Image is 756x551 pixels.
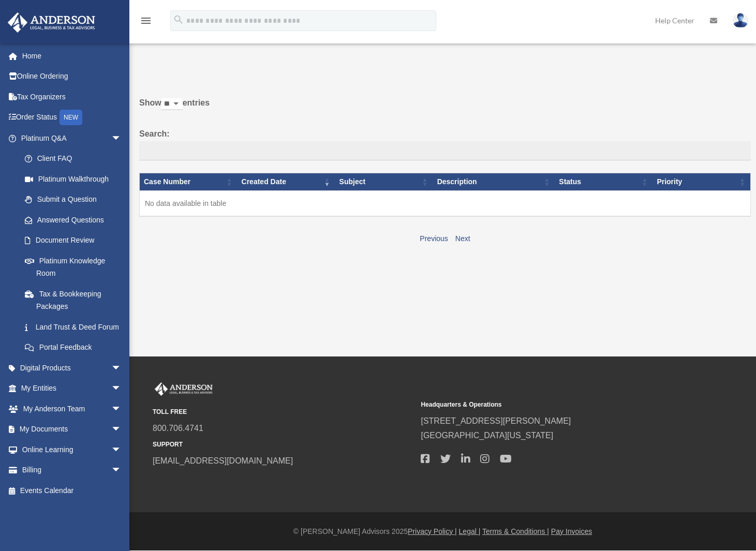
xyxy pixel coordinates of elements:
a: Online Learningarrow_drop_down [7,439,137,460]
a: Tax & Bookkeeping Packages [14,284,132,317]
a: My Entitiesarrow_drop_down [7,378,137,399]
a: Next [455,234,470,243]
th: Subject: activate to sort column ascending [335,173,433,191]
span: arrow_drop_down [111,460,132,481]
label: Search: [139,127,751,161]
th: Case Number: activate to sort column ascending [140,173,238,191]
select: Showentries [161,98,183,110]
a: Order StatusNEW [7,107,137,128]
a: Home [7,46,137,66]
a: menu [140,18,152,27]
img: User Pic [733,13,748,28]
a: [GEOGRAPHIC_DATA][US_STATE] [421,431,553,440]
a: Platinum Knowledge Room [14,250,132,284]
th: Created Date: activate to sort column ascending [238,173,335,191]
a: Billingarrow_drop_down [7,460,137,481]
a: [EMAIL_ADDRESS][DOMAIN_NAME] [153,456,293,465]
span: arrow_drop_down [111,398,132,420]
small: Headquarters & Operations [421,399,681,410]
a: Events Calendar [7,480,137,501]
div: NEW [60,110,82,125]
a: Submit a Question [14,189,132,210]
td: No data available in table [140,191,751,217]
img: Anderson Advisors Platinum Portal [5,12,98,33]
a: Document Review [14,230,132,251]
a: Pay Invoices [551,527,592,535]
span: arrow_drop_down [111,378,132,399]
div: © [PERSON_NAME] Advisors 2025 [129,525,756,538]
img: Anderson Advisors Platinum Portal [153,382,215,396]
th: Priority: activate to sort column ascending [653,173,750,191]
a: My Documentsarrow_drop_down [7,419,137,440]
small: SUPPORT [153,439,413,450]
a: Platinum Q&Aarrow_drop_down [7,128,132,148]
label: Show entries [139,96,751,121]
a: Online Ordering [7,66,137,87]
span: arrow_drop_down [111,439,132,460]
a: Tax Organizers [7,86,137,107]
a: Portal Feedback [14,337,132,358]
small: TOLL FREE [153,407,413,418]
input: Search: [139,141,751,161]
a: Privacy Policy | [408,527,457,535]
i: menu [140,14,152,27]
a: My Anderson Teamarrow_drop_down [7,398,137,419]
span: arrow_drop_down [111,358,132,379]
th: Description: activate to sort column ascending [433,173,555,191]
a: Client FAQ [14,148,132,169]
a: Land Trust & Deed Forum [14,317,132,337]
a: Answered Questions [14,210,127,230]
a: Previous [420,234,448,243]
span: arrow_drop_down [111,128,132,149]
a: [STREET_ADDRESS][PERSON_NAME] [421,416,571,425]
span: arrow_drop_down [111,419,132,440]
a: Terms & Conditions | [482,527,549,535]
a: Digital Productsarrow_drop_down [7,358,137,378]
a: Legal | [459,527,481,535]
i: search [173,14,184,25]
a: 800.706.4741 [153,424,203,433]
th: Status: activate to sort column ascending [555,173,653,191]
a: Platinum Walkthrough [14,169,132,189]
